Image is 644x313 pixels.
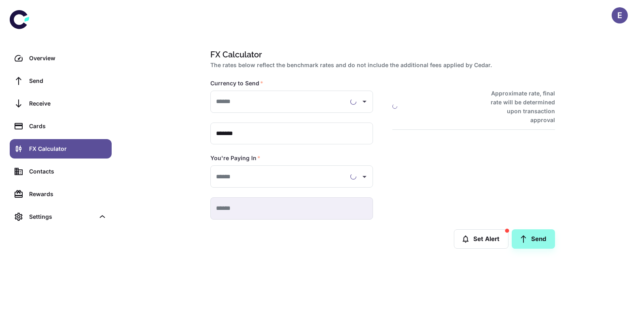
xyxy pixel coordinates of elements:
h6: Approximate rate, final rate will be determined upon transaction approval [482,89,555,125]
a: Rewards [10,184,112,204]
button: E [612,7,628,23]
button: Open [359,96,370,107]
a: Receive [10,94,112,113]
div: Settings [29,212,95,221]
div: Settings [10,207,112,226]
a: Send [512,229,555,249]
button: Set Alert [454,229,508,249]
label: You're Paying In [210,154,261,162]
div: Overview [29,54,107,63]
a: FX Calculator [10,139,112,159]
div: Contacts [29,167,107,176]
a: Overview [10,49,112,68]
button: Open [359,171,370,182]
h1: FX Calculator [210,49,552,61]
a: Send [10,71,112,91]
a: Cards [10,116,112,136]
a: Contacts [10,162,112,181]
div: Send [29,76,107,85]
div: FX Calculator [29,144,107,153]
div: Receive [29,99,107,108]
div: Rewards [29,190,107,199]
label: Currency to Send [210,79,263,87]
div: Cards [29,122,107,131]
